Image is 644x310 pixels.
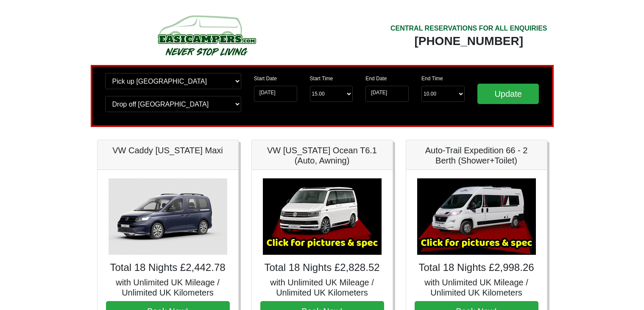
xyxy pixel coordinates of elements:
h4: Total 18 Nights £2,442.78 [106,262,230,274]
label: Start Time [310,75,333,82]
label: End Date [365,75,387,82]
img: Auto-Trail Expedition 66 - 2 Berth (Shower+Toilet) [417,178,536,255]
div: CENTRAL RESERVATIONS FOR ALL ENQUIRIES [390,23,547,34]
h5: VW [US_STATE] Ocean T6.1 (Auto, Awning) [260,145,384,166]
label: End Time [421,75,443,82]
img: VW California Ocean T6.1 (Auto, Awning) [263,178,382,255]
h5: VW Caddy [US_STATE] Maxi [106,145,230,155]
h5: with Unlimited UK Mileage / Unlimited UK Kilometers [260,277,384,298]
div: [PHONE_NUMBER] [390,34,547,49]
h4: Total 18 Nights £2,998.26 [415,262,538,274]
h5: with Unlimited UK Mileage / Unlimited UK Kilometers [415,277,538,298]
input: Start Date [254,86,297,102]
input: Update [477,84,539,104]
h5: Auto-Trail Expedition 66 - 2 Berth (Shower+Toilet) [415,145,538,166]
img: VW Caddy California Maxi [109,178,227,255]
input: Return Date [365,86,409,102]
img: campers-checkout-logo.png [126,12,287,59]
h4: Total 18 Nights £2,828.52 [260,262,384,274]
label: Start Date [254,75,277,82]
h5: with Unlimited UK Mileage / Unlimited UK Kilometers [106,277,230,298]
